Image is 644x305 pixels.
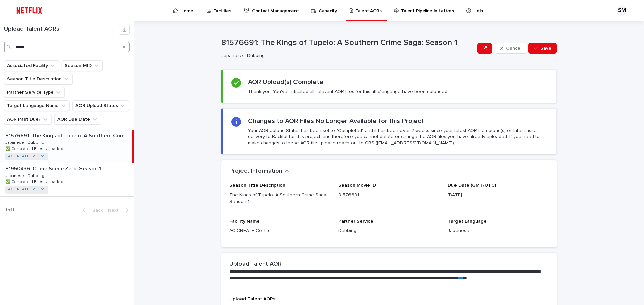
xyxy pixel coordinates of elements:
[229,261,282,268] h2: Upload Talent AOR
[8,154,46,159] a: AC CREATE Co., Ltd.
[248,78,323,86] h2: AOR Upload(s) Complete
[4,26,119,33] h1: Upload Talent AORs
[4,114,52,125] button: AOR Past Due?
[54,114,101,125] button: AOR Due Date
[616,5,627,16] div: SM
[338,219,373,224] span: Partner Service
[108,208,123,213] span: Next
[448,183,496,188] span: Due Date (GMT/UTC)
[4,100,70,111] button: Target Language Name
[72,100,129,111] button: AOR Upload Status
[5,145,65,151] p: ✅ Complete: 1 Files Uploaded
[62,60,103,71] button: Season MID
[540,46,551,51] span: Save
[338,192,439,199] p: 81576691
[528,43,557,54] button: Save
[105,207,134,213] button: Next
[4,87,65,98] button: Partner Service Type
[77,207,105,213] button: Back
[13,4,45,17] img: ifQbXi3ZQGMSEF7WDB7W
[248,89,448,95] p: Thank you! You've indicated all relevant AOR files for this title/language have been uploaded.
[338,183,376,188] span: Season Movie ID
[221,53,472,59] p: Japanese - Dubbing
[229,168,282,175] h2: Project Information
[5,178,65,184] p: ✅ Complete: 1 Files Uploaded
[506,46,521,51] span: Cancel
[229,192,330,206] p: The Kings of Tupelo: A Southern Crime Saga: Season 1
[229,183,285,188] span: Season Title Description
[5,139,46,145] p: Japanese - Dubbing
[8,187,46,192] a: AC CREATE Co., Ltd.
[448,219,487,224] span: Target Language
[5,131,131,139] p: 81576691: The Kings of Tupelo: A Southern Crime Saga: Season 1
[448,227,549,234] p: Japanese
[4,60,59,71] button: Associated Facility
[4,42,130,52] input: Search
[221,38,475,48] p: 81576691: The Kings of Tupelo: A Southern Crime Saga: Season 1
[88,208,103,213] span: Back
[5,164,102,172] p: 81950436: Crime Scene Zero: Season 1
[338,227,439,234] p: Dubbing
[229,219,260,224] span: Facility Name
[229,168,290,175] button: Project Information
[248,117,424,125] h2: Changes to AOR Files No Longer Available for this Project
[5,172,46,178] p: Japanese - Dubbing
[248,128,548,146] p: Your AOR Upload Status has been set to "Completed" and it has been over 2 weeks since your latest...
[229,297,277,301] span: Upload Talent AORs
[4,74,73,84] button: Season Title Description
[495,43,527,54] button: Cancel
[448,192,549,199] p: [DATE]
[229,227,330,234] p: AC CREATE Co. Ltd.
